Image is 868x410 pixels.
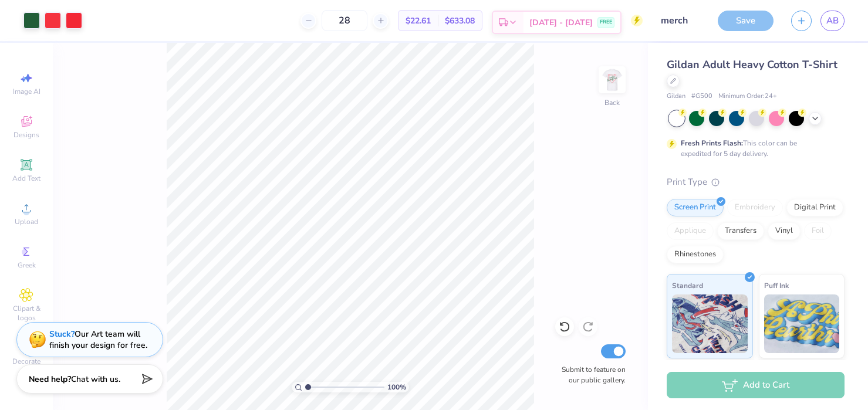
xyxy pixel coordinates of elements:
[667,246,724,263] div: Rhinestones
[15,217,38,226] span: Upload
[727,199,783,216] div: Embroidery
[667,199,724,216] div: Screen Print
[691,92,712,101] span: # G500
[71,374,120,385] span: Chat with us.
[387,382,406,392] span: 100 %
[804,222,832,240] div: Foil
[672,279,703,292] span: Standard
[667,222,714,240] div: Applique
[826,14,839,28] span: AB
[681,138,825,159] div: This color can be expedited for 5 day delivery.
[600,68,624,92] img: Back
[667,175,845,189] div: Print Type
[786,199,843,216] div: Digital Print
[6,304,47,323] span: Clipart & logos
[322,10,367,31] input: – –
[681,138,743,148] strong: Fresh Prints Flash:
[445,15,475,27] span: $633.08
[600,18,612,26] span: FREE
[406,15,431,27] span: $22.61
[529,16,593,29] span: [DATE] - [DATE]
[667,92,685,101] span: Gildan
[12,174,40,183] span: Add Text
[764,279,789,292] span: Puff Ink
[718,92,777,101] span: Minimum Order: 24 +
[717,222,764,240] div: Transfers
[667,57,837,72] span: Gildan Adult Heavy Cotton T-Shirt
[13,130,39,140] span: Designs
[49,328,147,351] div: Our Art team will finish your design for free.
[768,222,801,240] div: Vinyl
[764,294,840,353] img: Puff Ink
[29,374,71,385] strong: Need help?
[672,294,748,353] img: Standard
[13,87,40,96] span: Image AI
[49,328,75,340] strong: Stuck?
[18,260,36,270] span: Greek
[604,97,620,108] div: Back
[555,364,626,385] label: Submit to feature on our public gallery.
[12,357,40,366] span: Decorate
[820,11,845,31] a: AB
[651,9,709,32] input: Untitled Design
